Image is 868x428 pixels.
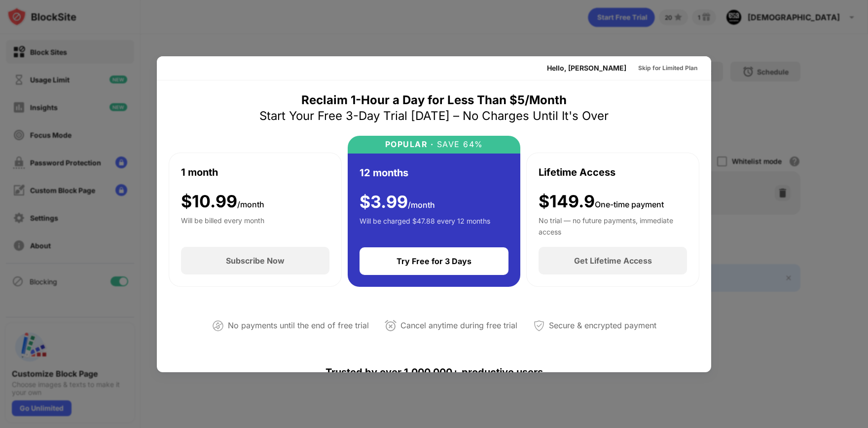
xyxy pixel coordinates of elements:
div: Will be charged $47.88 every 12 months [360,216,490,235]
div: 1 month [181,165,218,180]
span: /month [408,200,435,210]
div: 12 months [360,165,408,180]
div: POPULAR · [385,140,434,149]
img: cancel-anytime [385,320,397,332]
div: Start Your Free 3-Day Trial [DATE] – No Charges Until It's Over [259,108,609,124]
img: secured-payment [533,320,545,332]
span: One-time payment [595,199,664,209]
div: $149.9 [539,192,664,212]
div: Lifetime Access [539,165,615,180]
div: Try Free for 3 Days [397,256,471,266]
img: not-paying [212,320,224,332]
div: Skip for Limited Plan [638,63,697,73]
div: Secure & encrypted payment [549,318,656,333]
div: No trial — no future payments, immediate access [539,215,687,235]
span: /month [237,199,264,209]
div: Subscribe Now [226,256,285,266]
div: Reclaim 1-Hour a Day for Less Than $5/Month [301,92,567,108]
div: Get Lifetime Access [574,256,652,266]
div: $ 10.99 [181,192,264,212]
div: Will be billed every month [181,215,264,235]
div: Trusted by over 1,000,000+ productive users [169,349,699,396]
div: SAVE 64% [434,140,483,149]
div: $ 3.99 [360,192,435,212]
div: Hello, [PERSON_NAME] [547,64,626,72]
div: Cancel anytime during free trial [400,318,517,333]
div: No payments until the end of free trial [228,318,369,333]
